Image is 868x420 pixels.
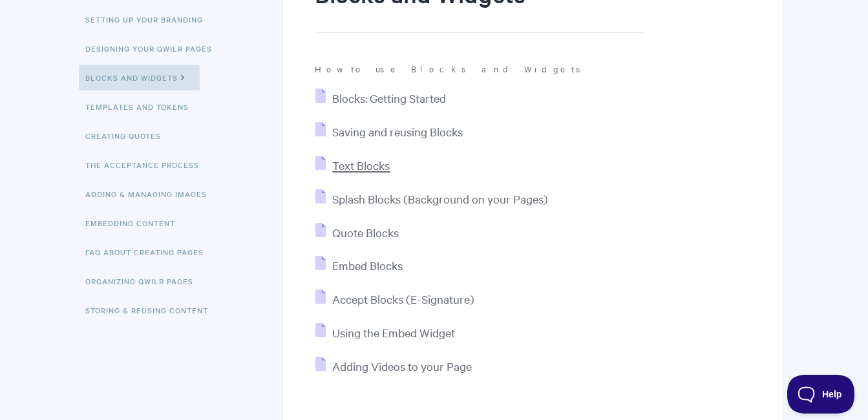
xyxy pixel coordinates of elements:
[332,291,474,306] span: Accept Blocks (E-Signature)
[315,258,403,273] a: Embed Blocks
[315,359,472,373] a: Adding Videos to your Page
[85,181,217,207] a: Adding & Managing Images
[315,158,390,173] a: Text Blocks
[315,124,463,139] a: Saving and reusing Blocks
[332,124,463,139] span: Saving and reusing Blocks
[332,158,390,173] span: Text Blocks
[332,191,548,206] span: Splash Blocks (Background on your Pages)
[85,94,198,120] a: Templates and Tokens
[85,239,213,265] a: FAQ About Creating Pages
[315,191,548,206] a: Splash Blocks (Background on your Pages)
[85,268,203,294] a: Organizing Qwilr Pages
[332,325,455,340] span: Using the Embed Widget
[787,375,855,414] iframe: Toggle Customer Support
[85,123,171,149] a: Creating Quotes
[85,36,222,61] a: Designing Your Qwilr Pages
[315,325,455,340] a: Using the Embed Widget
[85,210,185,236] a: Embedding Content
[332,258,403,273] span: Embed Blocks
[332,359,472,373] span: Adding Videos to your Page
[332,225,399,240] span: Quote Blocks
[315,291,474,306] a: Accept Blocks (E-Signature)
[85,152,209,178] a: The Acceptance Process
[85,6,213,32] a: Setting up your Branding
[79,65,200,90] a: Blocks and Widgets
[315,90,446,105] a: Blocks: Getting Started
[332,90,446,105] span: Blocks: Getting Started
[315,225,399,240] a: Quote Blocks
[85,297,218,323] a: Storing & Reusing Content
[315,63,750,74] p: How to use Blocks and Widgets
